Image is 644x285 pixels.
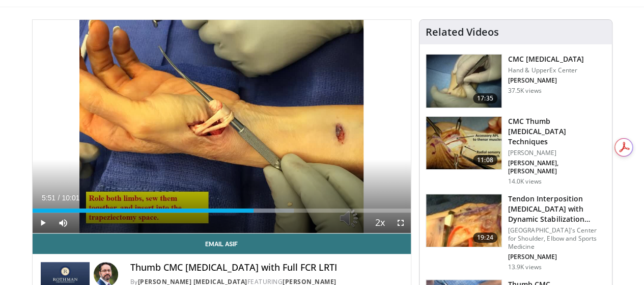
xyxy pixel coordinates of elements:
span: / [58,194,60,202]
button: Mute [53,213,73,233]
span: 17:35 [473,93,497,103]
p: Hand & UpperEx Center [508,66,584,74]
span: 19:24 [473,232,497,243]
img: rosenwasser_basal_joint_1.png.150x105_q85_crop-smart_upscale.jpg [426,194,501,247]
img: 54618_0000_3.png.150x105_q85_crop-smart_upscale.jpg [426,55,501,108]
p: 37.5K views [508,87,542,95]
img: 08bc6ee6-87c4-498d-b9ad-209c97b58688.150x105_q85_crop-smart_upscale.jpg [426,117,501,170]
h3: CMC [MEDICAL_DATA] [508,54,584,64]
p: [GEOGRAPHIC_DATA]'s Center for Shoulder, Elbow and Sports Medicine [508,226,606,251]
button: Fullscreen [390,213,411,233]
span: 5:51 [42,194,55,202]
p: [PERSON_NAME] [508,76,584,85]
div: Progress Bar [33,209,411,213]
video-js: Video Player [33,20,411,234]
a: Email Asif [33,234,411,254]
button: Playback Rate [370,213,390,233]
p: [PERSON_NAME], [PERSON_NAME] [508,159,606,175]
span: 11:08 [473,155,497,165]
p: [PERSON_NAME] [508,253,606,261]
h4: Thumb CMC [MEDICAL_DATA] with Full FCR LRTI [130,262,403,273]
h3: CMC Thumb [MEDICAL_DATA] Techniques [508,116,606,147]
span: 10:01 [62,194,79,202]
a: 17:35 CMC [MEDICAL_DATA] Hand & UpperEx Center [PERSON_NAME] 37.5K views [426,54,606,108]
a: 11:08 CMC Thumb [MEDICAL_DATA] Techniques [PERSON_NAME] [PERSON_NAME], [PERSON_NAME] 14.0K views [426,116,606,186]
button: Play [33,213,53,233]
a: 19:24 Tendon Interposition [MEDICAL_DATA] with Dynamic Stabilization Tendon … [GEOGRAPHIC_DATA]'s... [426,194,606,271]
h3: Tendon Interposition [MEDICAL_DATA] with Dynamic Stabilization Tendon … [508,194,606,224]
p: 14.0K views [508,177,542,186]
p: 13.9K views [508,263,542,271]
h4: Related Videos [426,26,499,38]
p: [PERSON_NAME] [508,149,606,157]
